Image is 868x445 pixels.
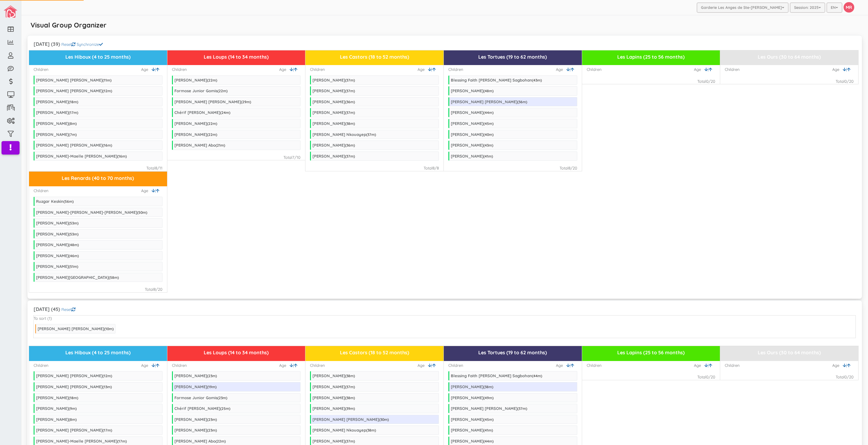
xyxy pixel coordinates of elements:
h3: Les Castors (18 to 52 months) [308,350,441,356]
span: ( m) [69,132,77,137]
span: ( m) [117,439,127,443]
span: ( m) [109,275,119,280]
span: ( m) [69,100,78,104]
span: 0 [706,374,709,379]
span: 22 [217,439,221,443]
span: 23 [219,396,223,400]
span: 0 [706,79,709,84]
span: 58 [110,275,114,280]
div: Children [34,188,49,194]
div: Chérif [PERSON_NAME] [174,110,230,115]
span: ( m) [517,406,527,411]
div: [PERSON_NAME] [174,121,217,126]
span: 22 [208,78,213,82]
span: ( m) [345,396,355,400]
div: Chérif [PERSON_NAME] [174,406,230,411]
span: 38 [367,428,371,432]
span: 38 [485,385,489,389]
a: | [704,67,709,72]
span: ( m) [103,428,112,432]
div: Blessing Faith [PERSON_NAME] Sagbohan [451,373,542,378]
div: [PERSON_NAME] Abo [174,439,226,443]
div: [PERSON_NAME] [174,417,217,422]
span: 48 [485,89,489,93]
span: ( m) [532,374,542,378]
span: Age [556,67,566,72]
a: | [151,363,156,368]
span: 23 [208,428,212,432]
div: Total /11 [146,165,162,171]
span: 12 [104,89,108,93]
div: Children [587,363,602,368]
span: ( m) [379,417,389,422]
span: ( m) [137,210,147,215]
div: [PERSON_NAME] [36,253,79,258]
span: ( m) [345,406,355,411]
div: Total /20 [145,286,162,292]
span: 48 [70,243,74,247]
span: 56 [65,199,69,204]
div: [PERSON_NAME] [PERSON_NAME] [36,88,112,93]
span: 24 [221,110,226,115]
div: [PERSON_NAME] [312,406,355,411]
div: Children [310,67,325,72]
a: | [428,67,432,72]
div: [PERSON_NAME]-Maelle [PERSON_NAME] [36,439,127,443]
div: Total /20 [836,78,854,84]
span: ( m) [207,132,217,137]
span: ( m) [345,143,355,148]
span: ( m) [345,374,355,378]
h3: [DATE] (45) [34,307,60,312]
span: 9 [70,406,72,411]
div: Formose Junior Gomis [174,88,228,93]
span: 38 [346,121,350,126]
div: [PERSON_NAME] [PERSON_NAME] [451,406,527,411]
span: 18 [70,100,74,104]
span: 13 [104,385,107,389]
div: Total /20 [836,374,854,380]
span: ( m) [103,89,112,93]
h3: Les Lapins (25 to 56 months) [585,54,718,60]
span: Age [556,363,566,368]
div: [PERSON_NAME] [PERSON_NAME] [36,143,112,148]
div: Children [34,67,49,72]
a: Reset [61,307,75,312]
span: 41 [485,154,488,159]
span: ( m) [103,78,111,82]
span: ( m) [207,78,217,82]
span: ( m) [345,439,355,443]
span: ( m) [483,132,494,137]
span: 37 [346,385,350,389]
span: 50 [138,210,143,215]
span: 53 [70,221,74,225]
span: ( m) [216,143,225,148]
span: 53 [70,232,74,236]
h3: Les Loups (14 to 34 months) [170,54,303,60]
span: ( m) [207,385,217,389]
span: ( m) [69,221,78,225]
span: ( m) [69,417,77,422]
div: [PERSON_NAME] [36,232,78,236]
div: [PERSON_NAME] [312,384,355,389]
div: Ruzgar Keskin [36,199,74,204]
div: [PERSON_NAME] [312,121,355,126]
div: [PERSON_NAME] [36,121,77,126]
span: ( m) [345,89,355,93]
span: ( m) [483,89,494,93]
a: Synchronize [77,42,103,47]
span: 21 [217,143,221,148]
span: ( m) [216,439,226,443]
span: 37 [367,132,371,137]
span: 8 [70,121,72,126]
div: [PERSON_NAME] [312,143,355,148]
span: 51 [70,264,74,269]
div: [PERSON_NAME] [451,395,494,400]
div: Children [448,67,463,72]
div: [PERSON_NAME] [PERSON_NAME] [312,417,389,422]
span: 38 [346,396,350,400]
span: 43 [485,143,489,148]
div: [PERSON_NAME] [PERSON_NAME] [451,99,527,104]
div: [PERSON_NAME] [451,143,493,148]
span: 19 [208,385,212,389]
span: ( m) [366,132,376,137]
